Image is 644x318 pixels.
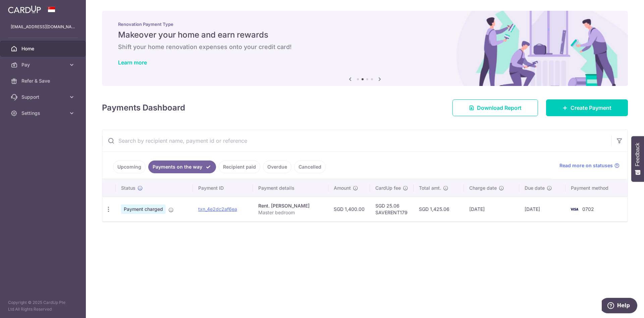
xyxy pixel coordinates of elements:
[294,161,326,173] a: Cancelled
[334,185,351,191] span: Amount
[370,197,414,221] td: SGD 25.06 SAVERENT179
[118,43,612,51] h6: Shift your home renovation expenses onto your credit card!
[102,102,185,114] h4: Payments Dashboard
[121,205,166,214] span: Payment charged
[602,298,637,315] iframe: Opens a widget where you can find more information
[102,130,611,151] input: Search by recipient name, payment id or reference
[102,11,628,86] img: Renovation banner
[253,179,328,197] th: Payment details
[193,179,253,197] th: Payment ID
[546,99,628,116] a: Create Payment
[198,206,237,212] a: txn_4e2dc2af6ea
[113,161,146,173] a: Upcoming
[148,161,216,173] a: Payments on the way
[118,59,147,66] a: Learn more
[414,197,464,221] td: SGD 1,425.06
[525,185,545,191] span: Due date
[21,45,66,52] span: Home
[582,206,594,212] span: 0702
[631,136,644,182] button: Feedback - Show survey
[263,161,291,173] a: Overdue
[258,209,323,216] p: Master bedroom
[258,202,323,209] div: Rent. [PERSON_NAME]
[8,5,41,13] img: CardUp
[464,197,519,221] td: [DATE]
[469,185,497,191] span: Charge date
[21,61,66,68] span: Pay
[21,94,66,100] span: Support
[21,110,66,117] span: Settings
[328,197,370,221] td: SGD 1,400.00
[635,143,641,166] span: Feedback
[571,104,611,112] span: Create Payment
[118,21,612,27] p: Renovation Payment Type
[11,24,75,30] p: [EMAIL_ADDRESS][DOMAIN_NAME]
[121,185,136,191] span: Status
[519,197,566,221] td: [DATE]
[566,179,628,197] th: Payment method
[568,205,581,213] img: Bank Card
[219,161,260,173] a: Recipient paid
[419,185,441,191] span: Total amt.
[452,99,538,116] a: Download Report
[477,104,522,112] span: Download Report
[118,30,612,40] h5: Makeover your home and earn rewards
[375,185,401,191] span: CardUp fee
[559,162,613,169] span: Read more on statuses
[559,162,620,169] a: Read more on statuses
[21,78,66,84] span: Refer & Save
